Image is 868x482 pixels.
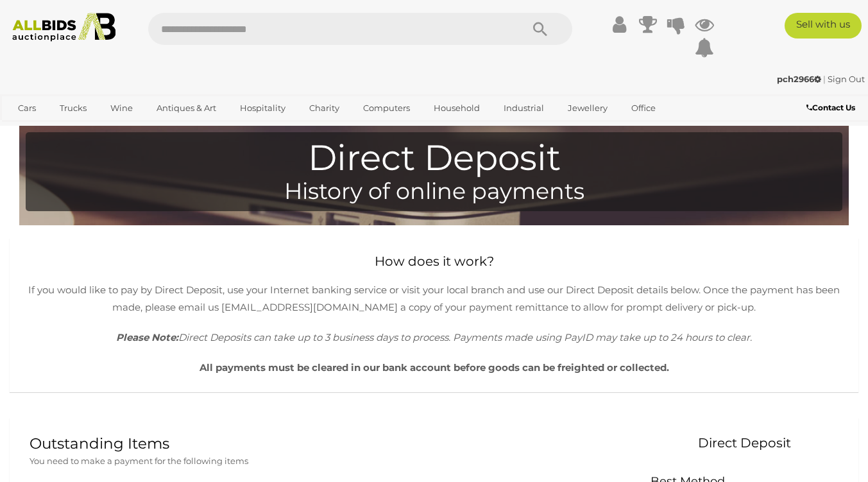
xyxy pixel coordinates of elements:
strong: pch2966 [777,74,821,84]
b: Please Note: [116,331,178,343]
span: | [823,74,826,84]
h1: Direct Deposit [32,139,836,178]
a: Trucks [51,98,95,119]
a: Hospitality [232,98,294,119]
h4: History of online payments [32,179,836,204]
a: Sports [10,119,53,140]
a: Antiques & Art [148,98,225,119]
h2: How does it work? [13,254,855,268]
a: Industrial [495,98,552,119]
a: Cars [10,98,44,119]
a: Sell with us [785,13,862,39]
button: Search [508,13,572,45]
a: Computers [355,98,418,119]
a: [GEOGRAPHIC_DATA] [60,119,167,140]
a: Office [623,98,664,119]
b: Contact Us [806,103,855,112]
b: All payments must be cleared in our bank account before goods can be freighted or collected. [200,361,669,374]
p: If you would like to pay by Direct Deposit, use your Internet banking service or visit your local... [26,281,842,316]
h2: Direct Deposit [651,436,838,450]
a: pch2966 [777,74,823,84]
a: Charity [301,98,348,119]
a: Household [425,98,488,119]
h1: Outstanding Items [30,436,631,452]
p: You need to make a payment for the following items [30,454,631,469]
a: Contact Us [806,101,858,115]
a: Wine [102,98,141,119]
i: Direct Deposits can take up to 3 business days to process. Payments made using PayID may take up ... [116,331,752,343]
a: Jewellery [559,98,616,119]
a: Sign Out [828,74,865,84]
img: Allbids.com.au [6,13,122,42]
